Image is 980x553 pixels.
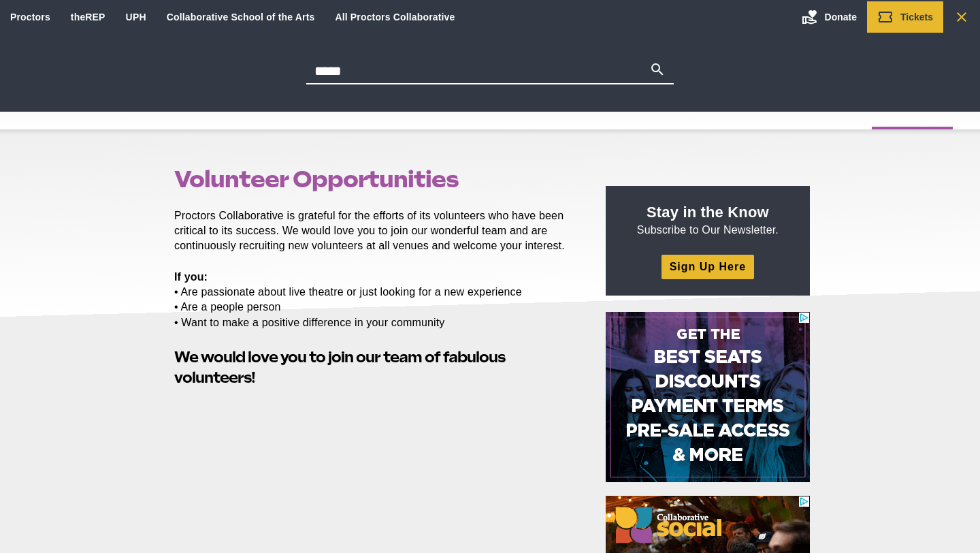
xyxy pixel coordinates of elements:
[606,312,810,482] iframe: Advertisement
[174,166,574,192] h1: Volunteer Opportunities
[825,12,857,22] span: Donate
[174,347,574,389] h2: !
[661,255,754,279] a: Sign Up Here
[622,202,794,238] p: Subscribe to Our Newsletter.
[791,1,867,33] a: Donate
[174,270,574,330] p: • Are passionate about live theatre or just looking for a new experience • Are a people person • ...
[647,204,769,221] strong: Stay in the Know
[126,12,146,22] a: UPH
[71,12,105,22] a: theREP
[900,12,933,22] span: Tickets
[943,1,980,33] a: Search
[167,12,315,22] a: Collaborative School of the Arts
[335,12,455,22] a: All Proctors Collaborative
[174,348,505,387] strong: We would love you to join our team of fabulous volunteers
[10,12,50,22] a: Proctors
[867,1,943,33] a: Tickets
[174,271,208,283] strong: If you:
[174,208,574,253] p: Proctors Collaborative is grateful for the efforts of its volunteers who have been critical to it...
